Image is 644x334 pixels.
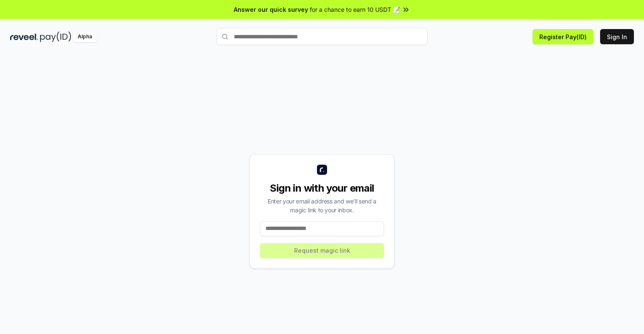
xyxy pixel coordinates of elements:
button: Register Pay(ID) [533,29,593,44]
span: for a chance to earn 10 USDT 📝 [310,5,400,14]
span: Answer our quick survey [234,5,308,14]
button: Sign In [600,29,634,44]
img: pay_id [40,32,71,42]
div: Alpha [73,32,97,42]
img: logo_small [317,165,327,175]
img: reveel_dark [10,32,38,42]
div: Sign in with your email [260,182,384,195]
div: Enter your email address and we’ll send a magic link to your inbox. [260,197,384,214]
